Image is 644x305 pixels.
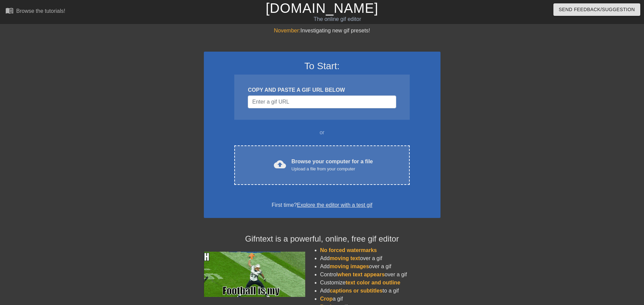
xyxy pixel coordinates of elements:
div: Upload a file from your computer [291,166,373,172]
div: First time? [213,201,432,209]
div: Investigating new gif presets! [204,27,440,35]
img: football_small.gif [204,252,305,297]
span: moving images [330,264,369,269]
li: Control over a gif [320,271,440,279]
div: COPY AND PASTE A GIF URL BELOW [248,86,396,94]
h3: To Start: [213,60,432,72]
div: Browse your computer for a file [291,158,373,172]
div: or [221,129,423,137]
a: Explore the editor with a test gif [297,202,372,208]
h4: Gifntext is a powerful, online, free gif editor [204,234,440,244]
span: text color and outline [345,280,400,285]
li: a gif [320,295,440,303]
span: cloud_upload [274,158,286,170]
input: Username [248,95,396,108]
span: menu_book [5,6,14,15]
span: Crop [320,296,333,302]
span: captions or subtitles [330,288,382,294]
li: Customize [320,279,440,287]
span: No forced watermarks [320,247,377,253]
a: [DOMAIN_NAME] [266,1,378,16]
a: Browse the tutorials! [5,6,65,17]
span: November: [274,28,300,33]
li: Add over a gif [320,254,440,262]
div: Browse the tutorials! [16,8,65,14]
button: Send Feedback/Suggestion [553,3,640,16]
div: The online gif editor [218,15,457,23]
li: Add over a gif [320,262,440,271]
li: Add to a gif [320,287,440,295]
span: when text appears [337,272,385,277]
span: Send Feedback/Suggestion [559,5,635,14]
span: moving text [330,255,360,261]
